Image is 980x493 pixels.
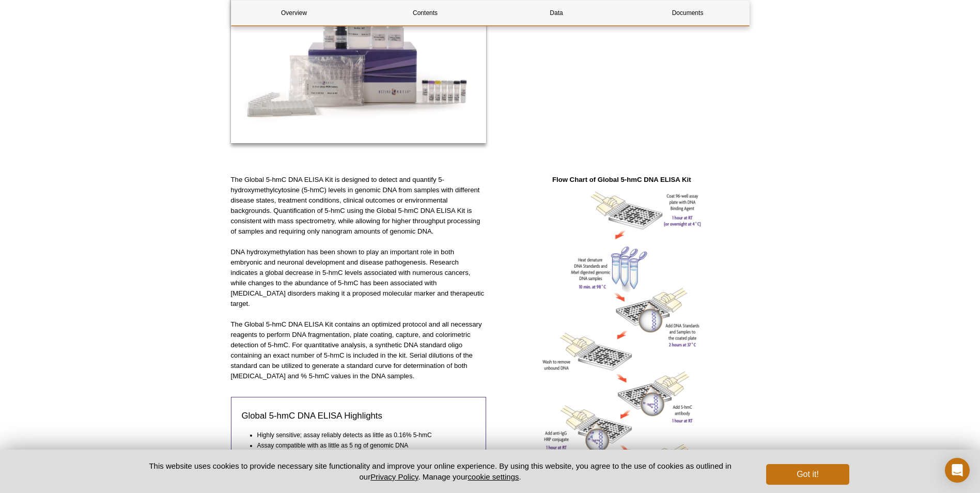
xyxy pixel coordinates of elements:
[945,458,970,483] div: Open Intercom Messenger
[257,440,466,451] li: Assay compatible with as little as 5 ng of genomic DNA
[468,472,519,481] button: cookie settings
[242,410,476,422] h3: Global 5-hmC DNA ELISA Highlights
[625,1,751,25] a: Documents
[494,1,619,25] a: Data
[231,175,487,237] p: The Global 5-hmC DNA ELISA Kit is designed to detect and quantify 5-hydroxymethylcytosine (5-hmC)...
[231,319,487,381] p: The Global 5-hmC DNA ELISA Kit contains an optimized protocol and all necessary reagents to perfo...
[370,472,418,481] a: Privacy Policy
[131,460,750,482] p: This website uses cookies to provide necessary site functionality and improve your online experie...
[257,430,466,440] li: Highly sensitive; assay reliably detects as little as 0.16% 5-hmC
[363,1,488,25] a: Contents
[766,464,849,485] button: Got it!
[231,247,487,309] p: DNA hydroxymethylation has been shown to play an important role in both embryonic and neuronal de...
[231,1,357,25] a: Overview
